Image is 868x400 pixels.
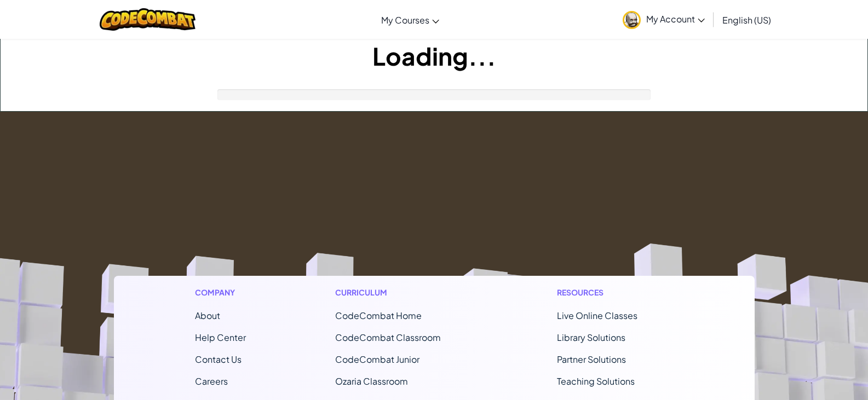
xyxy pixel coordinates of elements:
span: My Courses [381,14,429,26]
img: avatar [623,11,641,29]
a: CodeCombat Classroom [335,332,441,343]
a: Library Solutions [557,332,625,343]
a: English (US) [717,5,777,34]
span: CodeCombat Home [335,310,422,321]
a: About [195,310,220,321]
span: My Account [646,13,705,25]
a: My Courses [376,5,445,34]
h1: Loading... [1,39,867,73]
a: CodeCombat Junior [335,353,419,365]
span: Contact Us [195,353,242,365]
h1: Resources [557,287,674,298]
a: Help Center [195,332,246,343]
h1: Curriculum [335,287,468,298]
span: English (US) [722,14,771,26]
img: CodeCombat logo [100,8,196,31]
a: My Account [617,2,710,37]
a: Careers [195,375,228,387]
a: Teaching Solutions [557,375,635,387]
h1: Company [195,287,246,298]
a: Partner Solutions [557,353,626,365]
a: Live Online Classes [557,310,637,321]
a: Ozaria Classroom [335,375,408,387]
